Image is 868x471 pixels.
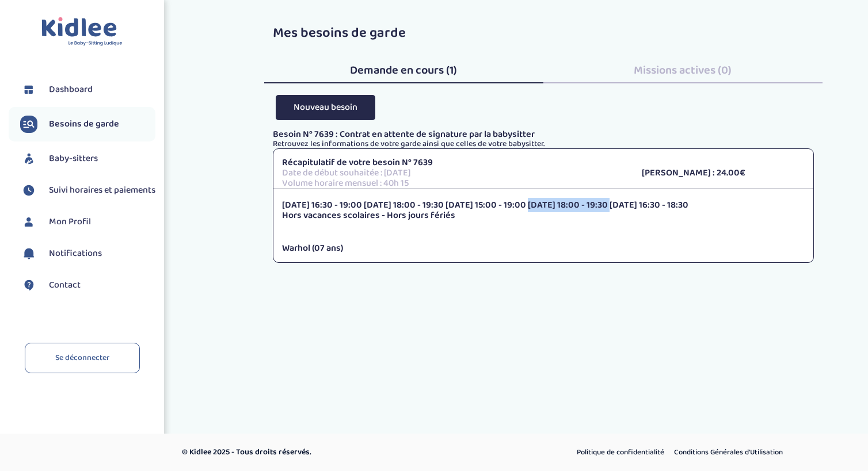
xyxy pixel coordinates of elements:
button: Nouveau besoin [276,95,375,120]
img: logo.svg [41,17,123,47]
p: Volume horaire mensuel : 40h 15 [282,178,625,189]
span: Dashboard [49,83,93,97]
p: Date de début souhaitée : [DATE] [282,168,625,178]
p: Hors vacances scolaires - Hors jours fériés [282,210,805,221]
a: Contact [20,277,155,294]
span: Suivi horaires et paiements [49,183,155,197]
span: Demande en cours (1) [350,61,457,79]
p: Besoin N° 7639 : Contrat en attente de signature par la babysitter [273,129,814,140]
p: [DATE] 16:30 - 19:00 [DATE] 18:00 - 19:30 [DATE] 15:00 - 19:00 [DATE] 18:00 - 19:30 [DATE] 16:30 ... [282,200,805,210]
p: Retrouvez les informations de votre garde ainsi que celles de votre babysitter. [273,140,814,148]
img: babysitters.svg [20,150,37,167]
span: Mon Profil [49,215,91,229]
span: Mes besoins de garde [273,22,406,44]
a: Besoins de garde [20,116,155,133]
a: Mon Profil [20,213,155,231]
span: Warhol (07 ans) [282,241,343,255]
a: Notifications [20,245,155,262]
img: suivihoraire.svg [20,182,37,199]
img: profil.svg [20,213,37,231]
a: Suivi horaires et paiements [20,182,155,199]
a: Dashboard [20,81,155,98]
p: Récapitulatif de votre besoin N° 7639 [282,158,625,168]
span: Notifications [49,247,102,261]
span: Besoins de garde [49,117,119,131]
a: Conditions Générales d’Utilisation [670,445,787,460]
a: Se déconnecter [25,343,140,373]
span: Missions actives (0) [634,61,732,79]
span: Contact [49,278,81,292]
img: contact.svg [20,277,37,294]
img: notification.svg [20,245,37,262]
a: Baby-sitters [20,150,155,167]
p: [PERSON_NAME] : 24.00€ [642,168,805,178]
span: Baby-sitters [49,152,98,166]
a: Politique de confidentialité [573,445,668,460]
p: © Kidlee 2025 - Tous droits réservés. [182,446,483,458]
img: dashboard.svg [20,81,37,98]
img: besoin.svg [20,116,37,133]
